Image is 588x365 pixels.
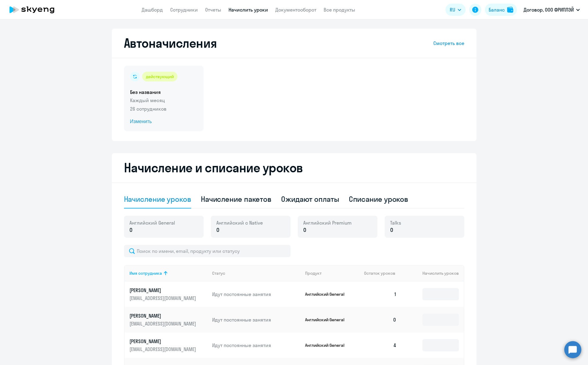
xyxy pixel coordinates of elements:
div: Списание уроков [349,194,408,204]
p: 26 сотрудников [130,105,198,112]
button: RU [445,4,466,16]
p: Идут постоянные занятия [212,316,300,323]
p: Английский General [305,291,351,297]
h2: Автоначисления [124,36,217,50]
p: Идут постоянные занятия [212,342,300,349]
button: Балансbalance [485,4,517,16]
a: Начислить уроки [229,7,268,13]
div: Баланс [489,6,505,13]
a: Дашборд [142,7,163,13]
div: Начисление пакетов [201,194,271,204]
span: Английский Premium [303,219,352,226]
p: Английский General [305,317,351,322]
div: Остаток уроков [364,270,402,276]
a: Сотрудники [170,7,198,13]
span: 0 [216,226,219,234]
p: [PERSON_NAME] [129,287,198,294]
p: Идут постоянные занятия [212,291,300,298]
p: [PERSON_NAME] [129,312,198,319]
p: [PERSON_NAME] [129,338,198,345]
p: Каждый месяц [130,97,198,104]
p: Английский General [305,343,351,348]
img: balance [507,7,513,13]
span: Остаток уроков [364,270,395,276]
a: Смотреть все [433,40,464,47]
span: Изменить [130,118,198,125]
span: Английский General [129,219,175,226]
a: [PERSON_NAME][EMAIL_ADDRESS][DOMAIN_NAME] [129,338,208,353]
p: [EMAIL_ADDRESS][DOMAIN_NAME] [129,320,198,327]
th: Начислить уроков [401,265,463,281]
p: Договор, ООО ФРИПЛЭЙ [524,6,574,13]
div: Имя сотрудника [129,270,162,276]
p: [EMAIL_ADDRESS][DOMAIN_NAME] [129,295,198,301]
a: [PERSON_NAME][EMAIL_ADDRESS][DOMAIN_NAME] [129,312,208,327]
a: Все продукты [324,7,355,13]
div: действующий [142,72,177,81]
h5: Без названия [130,89,198,95]
td: 4 [359,332,402,358]
span: 0 [303,226,306,234]
div: Статус [212,270,225,276]
span: RU [450,6,455,13]
div: Статус [212,270,300,276]
input: Поиск по имени, email, продукту или статусу [124,245,291,257]
span: Английский с Native [216,219,263,226]
td: 1 [359,281,402,307]
div: Начисление уроков [124,194,191,204]
td: 0 [359,307,402,332]
a: Документооборот [275,7,316,13]
div: Имя сотрудника [129,270,208,276]
div: Ожидают оплаты [281,194,339,204]
button: Договор, ООО ФРИПЛЭЙ [521,2,583,17]
div: Продукт [305,270,322,276]
a: Отчеты [205,7,221,13]
div: Продукт [305,270,359,276]
h2: Начисление и списание уроков [124,160,464,175]
p: [EMAIL_ADDRESS][DOMAIN_NAME] [129,346,198,353]
span: Talks [390,219,401,226]
span: 0 [390,226,393,234]
a: [PERSON_NAME][EMAIL_ADDRESS][DOMAIN_NAME] [129,287,208,301]
span: 0 [129,226,132,234]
